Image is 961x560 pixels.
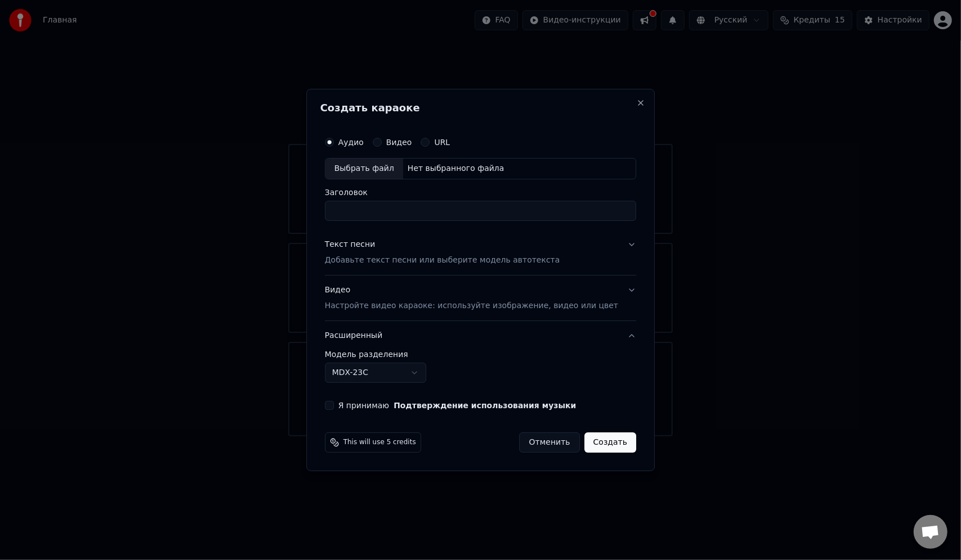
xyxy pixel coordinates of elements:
span: This will use 5 credits [343,438,416,447]
label: Я принимаю [338,401,576,409]
p: Добавьте текст песни или выберите модель автотекста [325,255,560,266]
p: Настройте видео караоке: используйте изображение, видео или цвет [325,300,618,311]
label: Заголовок [325,188,636,196]
label: Аудио [338,138,364,146]
label: Модель разделения [325,350,636,358]
button: Отменить [520,432,580,453]
div: Текст песни [325,239,376,250]
button: Я принимаю [394,401,576,409]
button: ВидеоНастройте видео караоке: используйте изображение, видео или цвет [325,276,636,320]
button: Создать [584,432,636,453]
button: Расширенный [325,321,636,350]
div: Расширенный [325,350,636,392]
div: Выбрать файл [325,159,403,179]
h2: Создать караоке [320,103,641,113]
div: Нет выбранного файла [403,163,509,174]
div: Видео [325,284,618,311]
label: Видео [386,138,412,146]
button: Текст песниДобавьте текст песни или выберите модель автотекста [325,230,636,275]
label: URL [435,138,450,146]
